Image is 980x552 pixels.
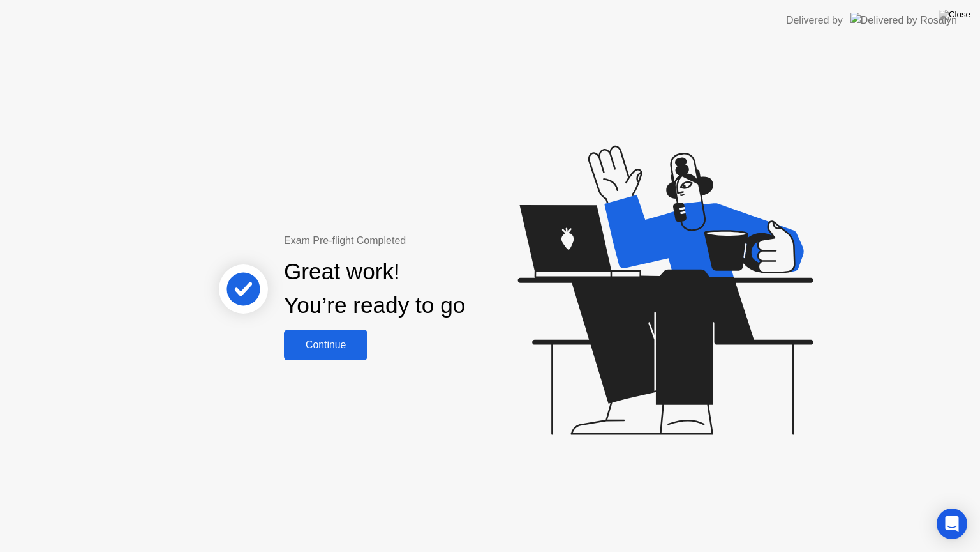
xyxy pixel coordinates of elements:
[288,339,364,351] div: Continue
[284,330,367,360] button: Continue
[284,255,465,323] div: Great work! You’re ready to go
[284,233,547,249] div: Exam Pre-flight Completed
[939,10,970,20] img: Close
[937,509,967,539] div: Open Intercom Messenger
[786,13,843,28] div: Delivered by
[850,13,957,27] img: Delivered by Rosalyn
